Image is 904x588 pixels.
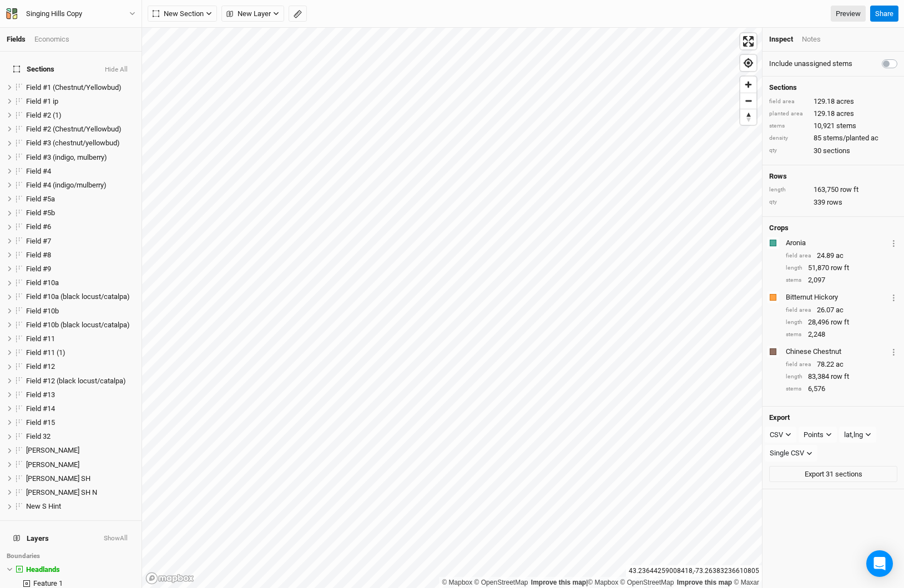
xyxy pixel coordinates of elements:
[26,153,135,162] div: Field #3 (indigo, mulberry)
[26,348,135,357] div: Field #11 (1)
[786,292,888,302] div: Bitternut Hickory
[786,275,897,285] div: 2,097
[26,307,135,316] div: Field #10b
[836,251,844,261] span: ac
[26,474,135,483] div: Holly SH
[740,33,756,49] button: Enter fullscreen
[26,195,135,204] div: Field #5a
[26,167,51,175] span: Field #4
[26,334,55,343] span: Field #11
[740,93,756,109] span: Zoom out
[33,579,63,587] span: Feature 1
[620,579,674,586] a: OpenStreetMap
[786,306,811,315] div: field area
[26,265,51,273] span: Field #9
[26,460,135,469] div: Holly Pomona
[26,139,120,147] span: Field #3 (chestnut/yellowbud)
[26,460,79,469] span: [PERSON_NAME]
[7,35,26,43] a: Fields
[289,6,307,22] button: Shortcut: M
[786,330,897,339] div: 2,248
[26,321,130,329] span: Field #10b (black locust/catalpa)
[786,359,897,369] div: 78.22
[474,579,528,586] a: OpenStreetMap
[769,122,808,130] div: stems
[26,334,135,343] div: Field #11
[769,413,897,422] h4: Export
[153,8,204,19] span: New Section
[142,28,762,588] canvas: Map
[890,291,897,303] button: Crop Usage
[442,579,472,586] a: Mapbox
[26,432,135,441] div: Field 32
[531,579,586,586] a: Improve this map
[26,111,62,119] span: Field #2 (1)
[827,197,842,207] span: rows
[33,579,135,588] div: Feature 1
[836,121,856,131] span: stems
[6,8,136,20] button: Singing Hills Copy
[836,359,844,369] span: ac
[769,134,808,143] div: density
[148,6,217,22] button: New Section
[26,348,65,357] span: Field #11 (1)
[840,185,858,195] span: row ft
[677,579,732,586] a: Improve this map
[26,195,55,203] span: Field #5a
[786,347,888,357] div: Chinese Chestnut
[26,377,135,386] div: Field #12 (black locust/catalpa)
[26,307,59,315] span: Field #10b
[786,276,802,285] div: stems
[769,185,897,195] div: 163,750
[26,181,135,190] div: Field #4 (indigo/mulberry)
[786,252,811,260] div: field area
[26,251,51,259] span: Field #8
[26,278,135,287] div: Field #10a
[26,209,55,217] span: Field #5b
[26,446,135,455] div: Holly
[26,404,55,413] span: Field #14
[26,432,50,440] span: Field 32
[769,97,897,107] div: 129.18
[769,146,897,156] div: 30
[26,167,135,176] div: Field #4
[769,186,808,194] div: length
[26,488,97,496] span: [PERSON_NAME] SH N
[740,55,756,71] button: Find my location
[26,265,135,273] div: Field #9
[34,34,69,44] div: Economics
[890,345,897,358] button: Crop Usage
[786,385,802,393] div: stems
[836,97,854,107] span: acres
[786,251,897,261] div: 24.89
[26,446,79,454] span: [PERSON_NAME]
[26,8,82,19] div: Singing Hills Copy
[442,577,759,588] div: |
[26,222,51,231] span: Field #6
[26,153,107,161] span: Field #3 (indigo, mulberry)
[26,111,135,120] div: Field #2 (1)
[588,579,618,586] a: Mapbox
[26,391,55,399] span: Field #13
[769,466,897,483] button: Export 31 sections
[831,263,849,273] span: row ft
[770,429,783,440] div: CSV
[26,418,135,427] div: Field #15
[786,263,897,273] div: 51,870
[823,146,850,156] span: sections
[734,579,759,586] a: Maxar
[786,305,897,315] div: 26.07
[786,318,802,327] div: length
[866,550,893,577] div: Open Intercom Messenger
[831,372,849,382] span: row ft
[740,77,756,93] span: Zoom in
[769,34,793,44] div: Inspect
[769,121,897,131] div: 10,921
[831,6,866,22] a: Preview
[26,292,130,301] span: Field #10a (black locust/catalpa)
[870,6,898,22] button: Share
[104,66,128,74] button: Hide All
[26,292,135,301] div: Field #10a (black locust/catalpa)
[26,404,135,413] div: Field #14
